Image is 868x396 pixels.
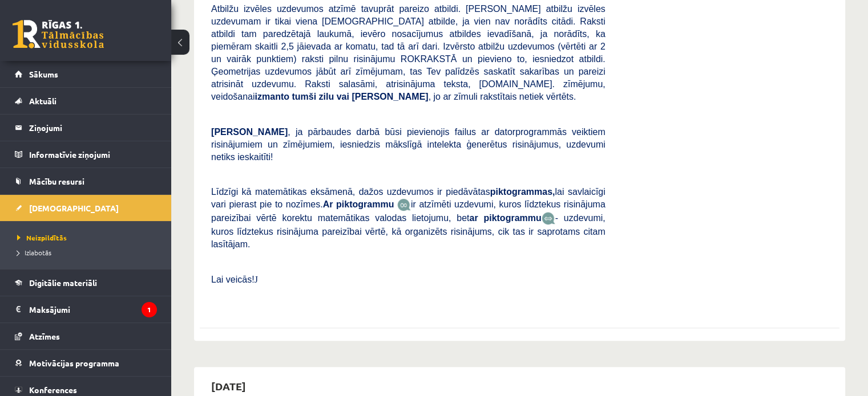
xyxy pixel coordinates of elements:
[17,247,160,258] a: Izlabotās
[29,69,58,79] span: Sākums
[17,248,51,257] span: Izlabotās
[142,302,157,317] i: 1
[15,296,157,322] a: Maksājumi1
[211,127,605,162] span: , ja pārbaudes darbā būsi pievienojis failus ar datorprogrammās veiktiem risinājumiem un zīmējumi...
[29,296,157,322] legend: Maksājumi
[29,203,119,213] span: [DEMOGRAPHIC_DATA]
[13,20,104,48] a: Rīgas 1. Tālmācības vidusskola
[211,199,605,223] span: ir atzīmēti uzdevumi, kuros līdztekus risinājuma pareizībai vērtē korektu matemātikas valodas lie...
[255,275,258,284] span: J
[15,168,157,194] a: Mācību resursi
[15,115,157,141] a: Ziņojumi
[15,141,157,168] a: Informatīvie ziņojumi
[211,213,605,249] span: - uzdevumi, kuros līdztekus risinājuma pareizībai vērtē, kā organizēts risinājums, cik tas ir sap...
[29,385,77,395] span: Konferences
[255,92,289,101] b: izmanto
[397,198,411,211] img: JfuEzvunn4EvwAAAAASUVORK5CYII=
[211,4,605,101] span: Atbilžu izvēles uzdevumos atzīmē tavuprāt pareizo atbildi. [PERSON_NAME] atbilžu izvēles uzdevuma...
[15,270,157,296] a: Digitālie materiāli
[15,88,157,114] a: Aktuāli
[29,115,157,141] legend: Ziņojumi
[292,92,428,101] b: tumši zilu vai [PERSON_NAME]
[211,275,255,284] span: Lai veicās!
[469,213,541,223] b: ar piktogrammu
[490,187,555,197] b: piktogrammas,
[211,187,605,209] span: Līdzīgi kā matemātikas eksāmenā, dažos uzdevumos ir piedāvātas lai savlaicīgi vari pierast pie to...
[29,141,157,168] legend: Informatīvie ziņojumi
[29,331,60,341] span: Atzīmes
[542,212,555,225] img: wKvN42sLe3LLwAAAABJRU5ErkJggg==
[29,358,119,368] span: Motivācijas programma
[323,199,394,209] b: Ar piktogrammu
[211,127,288,137] span: [PERSON_NAME]
[17,232,160,243] a: Neizpildītās
[15,350,157,376] a: Motivācijas programma
[17,233,67,242] span: Neizpildītās
[15,61,157,87] a: Sākums
[29,277,97,288] span: Digitālie materiāli
[29,176,84,186] span: Mācību resursi
[15,195,157,221] a: [DEMOGRAPHIC_DATA]
[15,323,157,349] a: Atzīmes
[29,96,56,106] span: Aktuāli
